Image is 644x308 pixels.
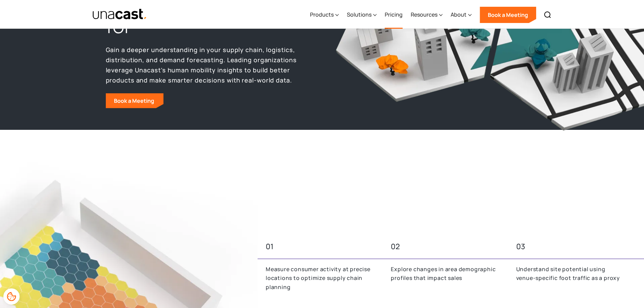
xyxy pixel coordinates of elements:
div: Solutions [347,10,372,19]
div: About [451,10,467,19]
p: Measure consumer activity at precise locations to optimize supply chain planning [266,265,375,292]
img: Unacast text logo [92,8,147,20]
div: Resources [411,1,443,29]
div: Cookie Preferences [3,288,20,305]
div: 03 [516,240,625,253]
div: Products [310,1,339,29]
a: Book a Meeting [106,93,164,108]
a: home [92,8,147,20]
p: Gain a deeper understanding in your supply chain, logistics, distribution, and demand forecasting... [106,45,309,85]
div: About [451,1,472,29]
div: 01 [266,240,375,253]
p: Explore changes in area demographic profiles that impact sales [391,265,500,283]
div: Products [310,10,334,19]
a: Pricing [385,1,403,29]
div: Resources [411,10,437,19]
img: Search icon [544,11,552,19]
div: Solutions [347,1,377,29]
a: Book a Meeting [480,7,536,23]
div: 02 [391,240,500,253]
p: Understand site potential using venue-specific foot traffic as a proxy [516,265,625,283]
